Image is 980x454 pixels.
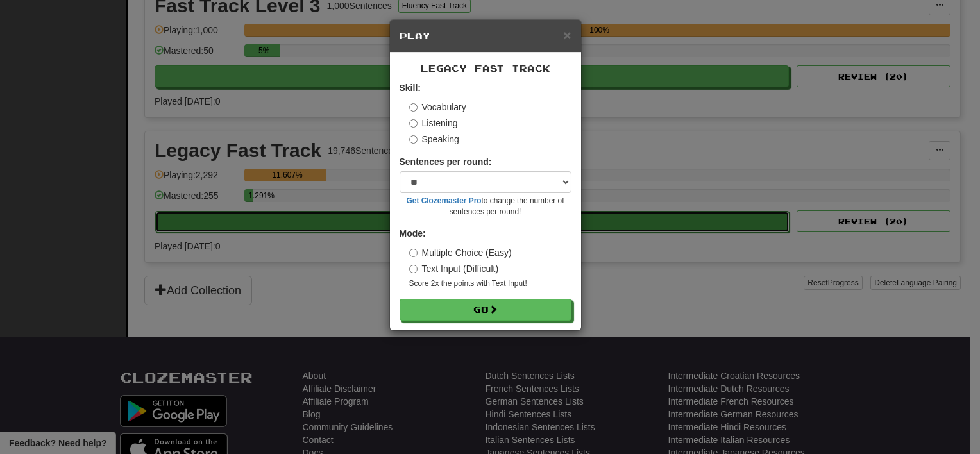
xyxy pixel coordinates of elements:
[409,265,418,273] input: Text Input (Difficult)
[400,83,421,93] strong: Skill:
[409,135,418,144] input: Speaking
[400,29,571,42] h5: Play
[563,28,571,42] span: ×
[409,101,466,113] label: Vocabulary
[421,63,550,74] span: Legacy Fast Track
[409,278,571,289] small: Score 2x the points with Text Input !
[407,196,482,205] a: Get Clozemaster Pro
[563,28,571,42] button: Close
[400,196,571,217] small: to change the number of sentences per round!
[409,262,499,275] label: Text Input (Difficult)
[409,133,459,146] label: Speaking
[409,103,418,112] input: Vocabulary
[409,119,418,128] input: Listening
[409,117,458,130] label: Listening
[400,299,571,321] button: Go
[409,249,418,257] input: Multiple Choice (Easy)
[400,228,426,239] strong: Mode:
[400,155,492,168] label: Sentences per round:
[409,246,512,259] label: Multiple Choice (Easy)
